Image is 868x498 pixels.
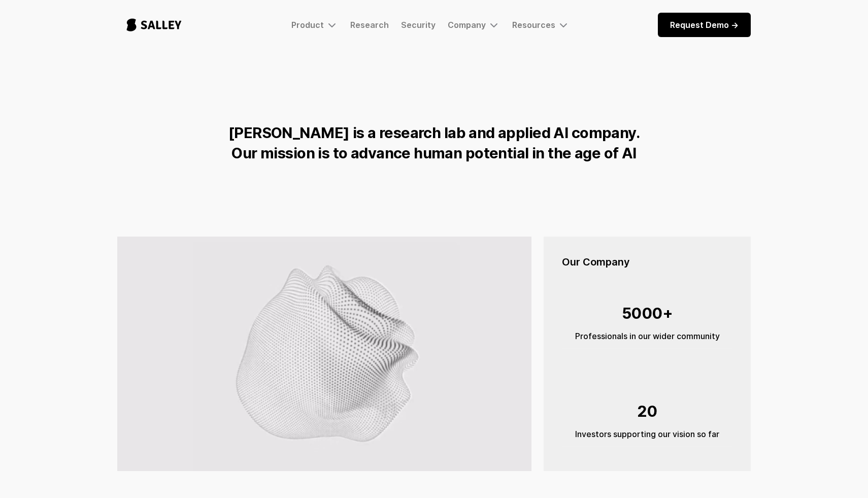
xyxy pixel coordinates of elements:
div: Resources [512,19,570,31]
strong: [PERSON_NAME] is a research lab and applied AI company. Our mission is to advance human potential... [228,124,640,162]
div: Resources [512,20,555,30]
div: Professionals in our wider community [562,330,732,342]
div: Product [291,19,338,31]
a: home [117,8,191,42]
div: 5000+ [562,300,732,327]
a: Security [401,20,436,30]
div: 20 [562,397,732,425]
div: Company [448,20,486,30]
div: Investors supporting our vision so far [562,428,732,440]
a: Research [350,20,389,30]
div: Company [448,19,500,31]
h5: Our Company [562,255,732,269]
div: Product [291,20,324,30]
a: Request Demo -> [658,13,751,37]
